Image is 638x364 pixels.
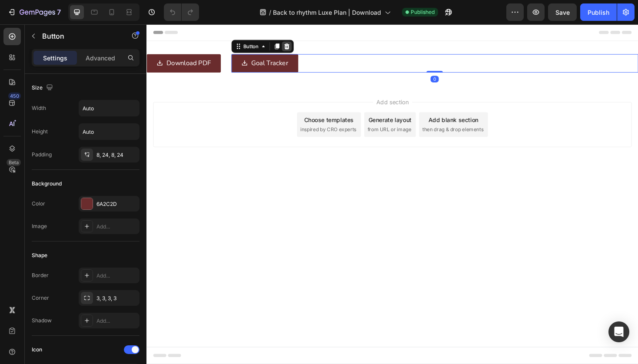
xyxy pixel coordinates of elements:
[32,346,42,354] div: Icon
[32,82,55,94] div: Size
[146,24,638,364] iframe: Design area
[580,3,617,21] button: Publish
[32,180,62,188] div: Background
[32,317,52,324] div: Shadow
[32,251,47,259] div: Shape
[96,272,137,280] div: Add...
[32,200,45,208] div: Color
[299,97,352,106] div: Add blank section
[273,8,381,17] span: Back to rhythm Luxe Plan | Download
[301,55,310,62] div: 0
[236,97,281,106] div: Generate layout
[32,104,46,112] div: Width
[96,317,137,325] div: Add...
[411,8,435,16] span: Published
[79,100,139,116] input: Auto
[32,294,49,302] div: Corner
[32,271,49,279] div: Border
[86,53,115,63] p: Advanced
[163,108,223,116] span: inspired by CRO experts
[32,151,52,159] div: Padding
[588,8,609,17] div: Publish
[8,93,21,99] div: 450
[42,31,116,41] p: Button
[96,200,137,208] div: 6A2C2D
[164,3,199,21] div: Undo/Redo
[96,295,137,302] div: 3, 3, 3, 3
[32,128,48,136] div: Height
[96,223,137,231] div: Add...
[57,7,61,17] p: 7
[79,124,139,139] input: Auto
[555,9,570,16] span: Save
[43,53,67,63] p: Settings
[234,108,281,116] span: from URL or image
[608,321,629,342] div: Open Intercom Messenger
[7,159,21,166] div: Beta
[548,3,577,21] button: Save
[240,78,282,87] span: Add section
[32,222,47,230] div: Image
[167,97,220,106] div: Choose templates
[96,151,137,159] div: 8, 24, 8, 24
[3,3,65,21] button: 7
[292,108,357,116] span: then drag & drop elements
[269,8,271,17] span: /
